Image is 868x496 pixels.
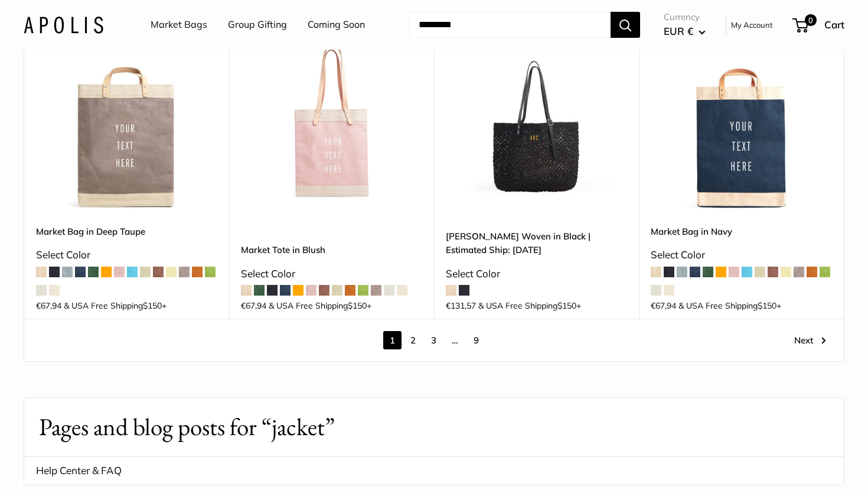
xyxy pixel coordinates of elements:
span: €131,57 [446,302,476,310]
img: Market Bag in Deep Taupe [36,31,217,213]
div: Select Color [446,264,627,283]
span: 1 [383,331,402,349]
span: 0 [805,14,817,26]
img: Mercado Woven in Black | Estimated Ship: Oct. 19th [446,31,627,213]
span: $150 [348,300,367,311]
button: Search [611,12,640,38]
span: Cart [824,18,844,31]
a: Market Bag in Navy [651,225,832,238]
img: Apolis [24,16,103,33]
div: Select Color [36,245,217,264]
a: 2 [404,331,422,349]
a: Help Center & FAQ [24,456,844,485]
a: Market Tote in Blush [241,243,422,257]
span: & USA Free Shipping + [678,302,781,310]
a: My Account [731,18,773,32]
span: €67,94 [241,302,266,310]
button: EUR € [664,22,706,41]
span: €67,94 [36,302,61,310]
h1: Pages and blog posts for “jacket” [39,410,829,445]
input: Search... [409,12,611,38]
a: Market Tote in BlushMarket Tote in Blush [241,31,422,213]
a: Next [794,331,826,349]
a: Market Bag in Deep Taupe [36,225,217,238]
span: $150 [758,300,776,311]
span: $150 [143,300,162,311]
a: 9 [467,331,485,349]
span: & USA Free Shipping + [64,302,167,310]
div: Select Color [651,245,832,264]
span: EUR € [664,25,693,37]
img: Market Bag in Navy [651,31,832,213]
a: Market Bag in Deep TaupeMarket Bag in Deep Taupe [36,31,217,213]
span: & USA Free Shipping + [269,302,371,310]
img: Market Tote in Blush [241,31,422,213]
a: 0 Cart [794,15,844,34]
a: Group Gifting [228,16,287,34]
a: [PERSON_NAME] Woven in Black | Estimated Ship: [DATE] [446,229,627,257]
span: … [445,331,465,349]
div: Select Color [241,264,422,283]
span: €67,94 [651,302,676,310]
span: $150 [557,300,576,311]
span: & USA Free Shipping + [478,302,581,310]
a: 3 [425,331,443,349]
a: Coming Soon [308,16,365,34]
a: Mercado Woven in Black | Estimated Ship: Oct. 19thMercado Woven in Black | Estimated Ship: Oct. 19th [446,31,627,213]
a: Market Bags [151,16,207,34]
a: Market Bag in NavyMarket Bag in Navy [651,31,832,213]
span: Currency [664,9,706,25]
